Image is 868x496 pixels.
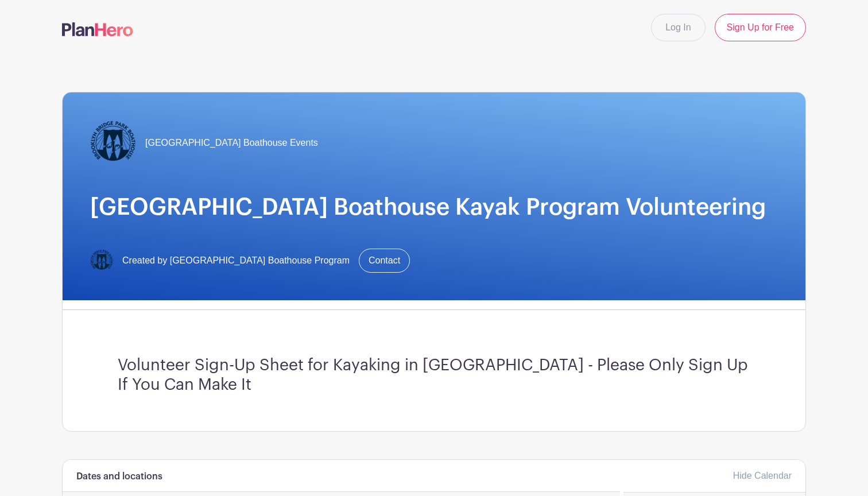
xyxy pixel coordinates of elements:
span: [GEOGRAPHIC_DATA] Boathouse Events [145,136,318,150]
a: Log In [651,14,705,41]
img: logo-507f7623f17ff9eddc593b1ce0a138ce2505c220e1c5a4e2b4648c50719b7d32.svg [62,22,133,36]
h6: Dates and locations [76,471,162,482]
img: Logo-Title.png [90,120,136,166]
img: Logo-Title.png [90,249,113,272]
h1: [GEOGRAPHIC_DATA] Boathouse Kayak Program Volunteering [90,193,778,221]
span: Created by [GEOGRAPHIC_DATA] Boathouse Program [122,254,350,268]
a: Contact [359,249,410,273]
a: Hide Calendar [733,471,792,480]
a: Sign Up for Free [715,14,806,41]
h3: Volunteer Sign-Up Sheet for Kayaking in [GEOGRAPHIC_DATA] - Please Only Sign Up If You Can Make It [118,356,750,394]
